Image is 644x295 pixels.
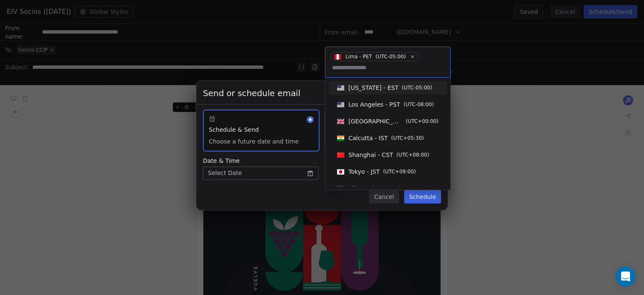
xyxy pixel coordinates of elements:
span: Calcutta - IST [348,134,388,142]
span: Los Angeles - PST [348,100,400,109]
span: ( UTC+00:00 ) [406,117,439,125]
span: ( UTC+05:30 ) [391,134,424,142]
span: [GEOGRAPHIC_DATA] - GMT [348,117,402,125]
span: Shanghai - CST [348,151,393,159]
span: ( UTC-03:00 ) [397,185,428,192]
span: ( UTC-08:00 ) [403,101,434,108]
span: Lima - PET [345,53,372,60]
span: ( UTC+09:00 ) [383,168,416,175]
span: Tokyo - JST [348,167,380,176]
span: São Paulo - BRT [348,184,394,193]
span: ( UTC-05:00 ) [375,53,405,60]
span: ( UTC+08:00 ) [397,151,429,159]
span: [US_STATE] - EST [348,84,399,92]
span: ( UTC-05:00 ) [402,84,432,91]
